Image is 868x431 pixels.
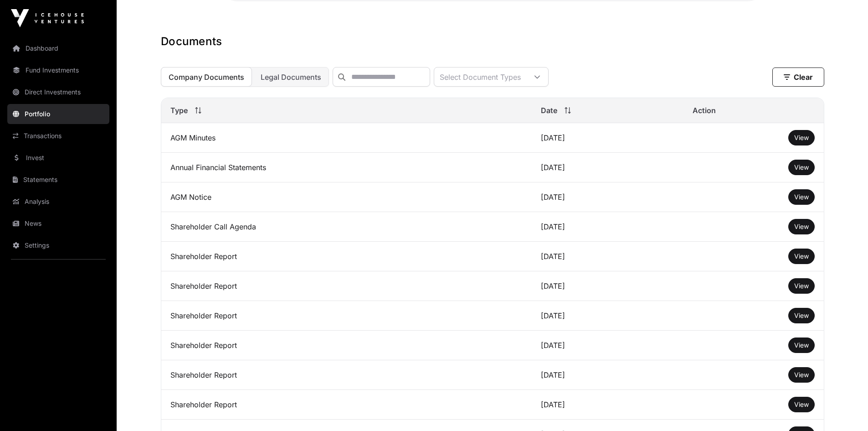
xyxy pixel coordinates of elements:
a: Direct Investments [7,82,109,102]
td: [DATE] [532,301,683,331]
span: View [794,282,809,290]
a: Invest [7,148,109,168]
td: Shareholder Call Agenda [161,212,532,242]
button: View [788,249,815,264]
td: AGM Notice [161,182,532,212]
a: Statements [7,170,109,190]
td: [DATE] [532,271,683,301]
span: View [794,223,809,230]
td: Shareholder Report [161,271,532,301]
span: Date [541,105,557,116]
a: Analysis [7,192,109,212]
td: [DATE] [532,212,683,242]
td: [DATE] [532,182,683,212]
span: View [794,312,809,319]
span: View [794,193,809,201]
a: View [794,370,809,379]
h1: Documents [161,34,824,49]
button: View [788,278,815,294]
td: [DATE] [532,390,683,420]
button: View [788,338,815,353]
a: Dashboard [7,38,109,58]
td: [DATE] [532,123,683,153]
a: View [794,222,809,231]
td: [DATE] [532,242,683,271]
td: Shareholder Report [161,331,532,360]
a: View [794,163,809,172]
td: [DATE] [532,153,683,182]
a: Settings [7,235,109,255]
button: View [788,160,815,175]
span: View [794,400,809,408]
span: View [794,134,809,141]
td: AGM Minutes [161,123,532,153]
span: Type [170,105,188,116]
td: Annual Financial Statements [161,153,532,182]
button: Legal Documents [253,67,329,87]
span: View [794,371,809,379]
a: Fund Investments [7,60,109,80]
td: Shareholder Report [161,301,532,331]
button: View [788,219,815,234]
td: [DATE] [532,360,683,390]
a: View [794,133,809,142]
iframe: Chat Widget [822,387,868,431]
a: View [794,341,809,350]
div: Select Document Types [434,68,526,86]
span: Action [693,105,716,116]
a: View [794,192,809,202]
span: View [794,252,809,260]
button: View [788,189,815,205]
span: Company Documents [169,73,244,82]
img: Icehouse Ventures Logo [11,9,84,27]
button: Clear [772,68,824,87]
button: View [788,367,815,383]
a: View [794,311,809,320]
button: Company Documents [161,67,252,87]
a: Portfolio [7,104,109,124]
td: Shareholder Report [161,390,532,420]
button: View [788,397,815,412]
a: View [794,281,809,291]
span: View [794,163,809,171]
a: News [7,213,109,234]
a: View [794,400,809,409]
span: Legal Documents [261,73,321,82]
span: View [794,341,809,349]
button: View [788,308,815,323]
a: View [794,252,809,261]
td: Shareholder Report [161,242,532,271]
td: Shareholder Report [161,360,532,390]
a: Transactions [7,126,109,146]
td: [DATE] [532,331,683,360]
button: View [788,130,815,145]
